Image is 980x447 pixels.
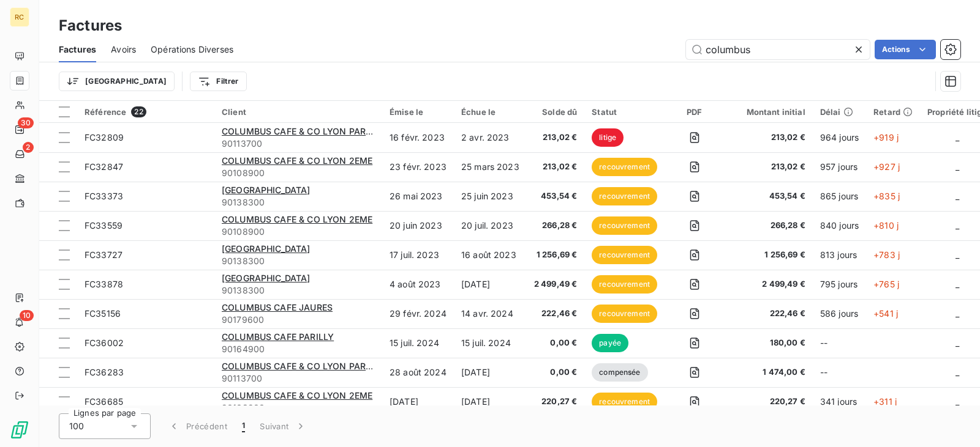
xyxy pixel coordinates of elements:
[382,358,454,387] td: 28 août 2024
[222,196,375,209] span: 90138300
[592,187,657,205] span: recouvrement
[85,249,123,260] span: FC33727
[873,161,900,172] span: +927 j
[534,107,578,117] div: Solde dû
[382,387,454,416] td: [DATE]
[382,328,454,358] td: 15 juil. 2024
[732,161,805,173] span: 213,02 €
[534,337,578,349] span: 0,00 €
[873,107,913,117] div: Retard
[382,299,454,328] td: 29 févr. 2024
[813,152,866,182] td: 957 jours
[59,43,96,56] span: Factures
[151,43,233,56] span: Opérations Diverses
[454,328,527,358] td: 15 juil. 2024
[222,185,311,195] span: [GEOGRAPHIC_DATA]
[85,107,126,117] span: Référence
[222,226,375,238] span: 90108900
[85,308,121,319] span: FC35156
[222,284,375,297] span: 90138300
[956,279,959,289] span: _
[732,337,805,349] span: 180,00 €
[813,123,866,152] td: 964 jours
[222,390,372,401] span: COLUMBUS CAFE & CO LYON 2EME
[222,302,333,312] span: COLUMBUS CAFE JAURES
[111,43,136,56] span: Avoirs
[873,396,897,407] span: +311 j
[454,387,527,416] td: [DATE]
[686,40,870,59] input: Rechercher
[956,396,959,407] span: _
[873,220,899,231] span: +810 j
[235,413,252,439] button: 1
[732,131,805,144] span: 213,02 €
[454,358,527,387] td: [DATE]
[873,249,900,260] span: +783 j
[956,249,959,260] span: _
[222,214,372,224] span: COLUMBUS CAFE & CO LYON 2EME
[222,107,375,117] div: Client
[813,299,866,328] td: 586 jours
[382,123,454,152] td: 16 févr. 2023
[592,275,657,294] span: recouvrement
[382,152,454,182] td: 23 févr. 2023
[59,15,122,37] h3: Factures
[59,72,175,91] button: [GEOGRAPHIC_DATA]
[592,393,657,411] span: recouvrement
[534,220,578,232] span: 266,28 €
[592,246,657,264] span: recouvrement
[873,191,900,201] span: +835 j
[813,387,866,416] td: 341 jours
[454,270,527,299] td: [DATE]
[85,367,124,377] span: FC36283
[85,220,123,231] span: FC33559
[160,413,235,439] button: Précédent
[222,331,334,342] span: COLUMBUS CAFE PARILLY
[190,72,246,91] button: Filtrer
[85,132,124,142] span: FC32809
[813,182,866,211] td: 865 jours
[732,249,805,261] span: 1 256,69 €
[732,190,805,202] span: 453,54 €
[956,220,959,231] span: _
[592,158,657,176] span: recouvrement
[820,107,859,117] div: Délai
[131,106,146,117] span: 22
[454,211,527,240] td: 20 juil. 2023
[534,131,578,144] span: 213,02 €
[222,372,375,385] span: 90113700
[85,279,123,289] span: FC33878
[534,396,578,408] span: 220,27 €
[534,366,578,379] span: 0,00 €
[252,413,314,439] button: Suivant
[592,216,657,235] span: recouvrement
[85,191,123,201] span: FC33373
[732,278,805,290] span: 2 499,49 €
[956,132,959,142] span: _
[222,402,375,414] span: 90108900
[222,361,394,371] span: COLUMBUS CAFE & CO LYON PART DIEU
[222,155,372,166] span: COLUMBUS CAFE & CO LYON 2EME
[222,243,311,254] span: [GEOGRAPHIC_DATA]
[534,308,578,320] span: 222,46 €
[534,190,578,202] span: 453,54 €
[732,308,805,320] span: 222,46 €
[10,7,29,27] div: RC
[592,107,657,117] div: Statut
[454,152,527,182] td: 25 mars 2023
[454,240,527,270] td: 16 août 2023
[222,343,375,355] span: 90164900
[732,107,805,117] div: Montant initial
[732,396,805,408] span: 220,27 €
[938,405,968,435] iframe: Intercom live chat
[222,273,311,283] span: [GEOGRAPHIC_DATA]
[956,367,959,377] span: _
[592,363,647,382] span: compensée
[672,107,717,117] div: PDF
[242,420,245,432] span: 1
[222,138,375,150] span: 90113700
[732,220,805,232] span: 266,28 €
[813,211,866,240] td: 840 jours
[956,308,959,319] span: _
[222,255,375,267] span: 90138300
